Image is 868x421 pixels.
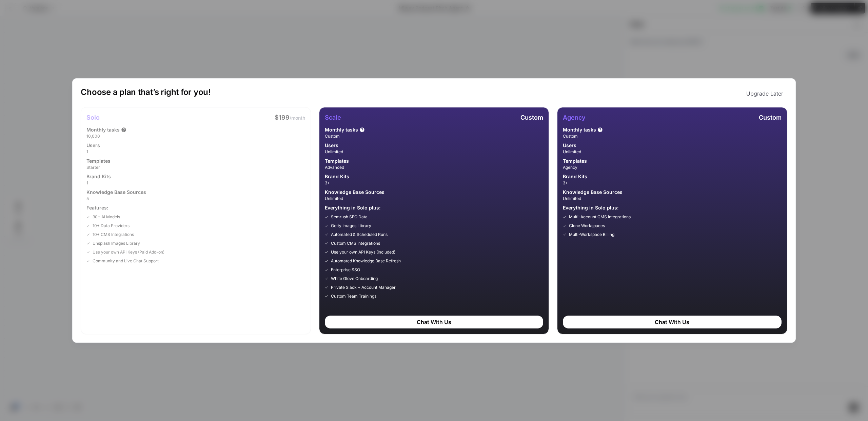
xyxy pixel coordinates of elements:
[563,133,781,139] span: Custom
[569,223,605,229] span: Clone Workspaces
[563,316,781,328] div: Chat With Us
[331,214,368,220] span: Semrush SEO Data
[563,180,781,186] span: 3+
[563,142,576,149] span: Users
[563,126,596,133] span: Monthly tasks
[331,232,388,238] span: Automated & Scheduled Runs
[86,142,100,149] span: Users
[759,114,782,121] span: Custom
[331,267,360,273] span: Enterprise SSO
[331,249,395,255] span: Use your own API Keys (Included)
[275,114,290,121] span: $199
[325,173,349,180] span: Brand Kits
[86,113,100,122] h1: Solo
[86,164,305,171] span: Starter
[93,240,140,246] span: Unsplash Images Library
[93,258,159,264] span: Community and Live Chat Support
[86,196,305,202] span: 5
[81,87,211,100] h1: Choose a plan that’s right for you!
[331,284,396,290] span: Private Slack + Account Manager
[325,158,349,164] span: Templates
[86,158,111,164] span: Templates
[325,316,543,328] div: Chat With Us
[325,126,358,133] span: Monthly tasks
[563,158,587,164] span: Templates
[325,164,543,171] span: Advanced
[93,232,134,238] span: 10+ CMS Integrations
[563,173,587,180] span: Brand Kits
[325,133,543,139] span: Custom
[93,214,120,220] span: 30+ AI Models
[742,87,787,100] button: Upgrade Later
[331,223,371,229] span: Getty Images Library
[331,276,378,282] span: White Glove Onboarding
[325,113,341,122] h1: Scale
[86,189,146,196] span: Knowledge Base Sources
[86,133,305,139] span: 10,000
[325,196,543,202] span: Unlimited
[569,214,631,220] span: Multi-Account CMS Integrations
[563,204,781,211] span: Everything in Solo plus:
[86,204,305,211] span: Features:
[86,126,120,133] span: Monthly tasks
[331,258,401,264] span: Automated Knowledge Base Refresh
[290,115,305,121] span: /month
[325,149,543,155] span: Unlimited
[563,196,781,202] span: Unlimited
[325,189,384,196] span: Knowledge Base Sources
[93,249,164,255] span: Use your own API Keys (Paid Add-on)
[563,149,781,155] span: Unlimited
[331,293,376,299] span: Custom Team Trainings
[325,142,338,149] span: Users
[325,180,543,186] span: 3+
[563,164,781,171] span: Agency
[86,149,305,155] span: 1
[520,114,543,121] span: Custom
[325,204,543,211] span: Everything in Solo plus:
[569,232,614,238] span: Multi-Workspace Billing
[86,180,305,186] span: 1
[93,223,130,229] span: 10+ Data Providers
[86,173,111,180] span: Brand Kits
[331,240,380,246] span: Custom CMS Integrations
[563,189,623,196] span: Knowledge Base Sources
[563,113,586,122] h1: Agency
